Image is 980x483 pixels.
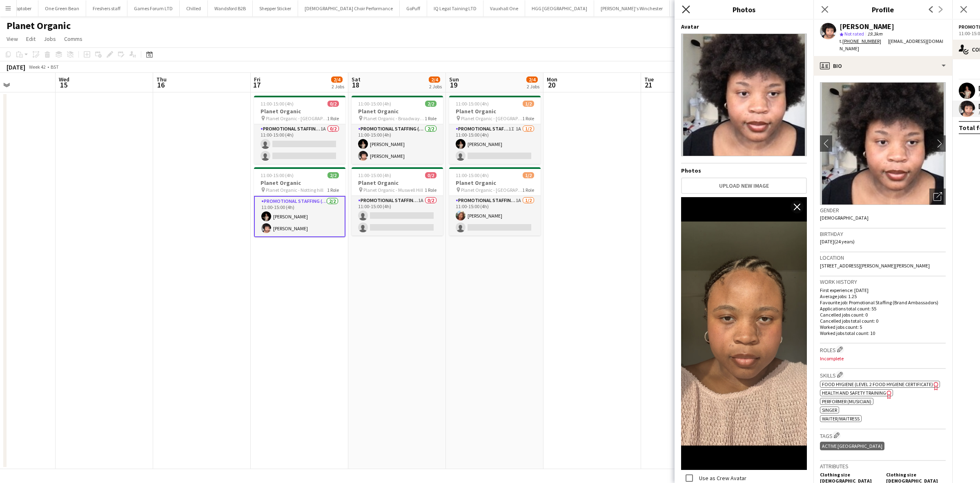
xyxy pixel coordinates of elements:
[425,115,437,121] span: 1 Role
[331,76,343,83] span: 2/4
[681,197,807,470] img: Crew photo 1014442
[26,35,36,43] span: Edit
[449,196,541,236] app-card-role: Promotional Staffing (Brand Ambassadors)1A1/211:00-15:00 (4h)[PERSON_NAME]
[363,187,423,193] span: Planet Organic - Muswell Hill
[820,324,946,330] p: Worked jobs count: 5
[7,20,71,32] h1: Planet Organic
[155,80,167,90] span: 16
[820,442,884,450] div: ACTIVE [GEOGRAPHIC_DATA]
[208,0,253,16] button: Wandsford B2B
[697,474,746,482] label: Use as Crew Avatar
[261,172,294,178] span: 11:00-15:00 (4h)
[820,330,946,336] p: Worked jobs total count: 10
[61,34,86,44] a: Comms
[820,371,946,379] h3: Skills
[327,115,339,121] span: 1 Role
[352,76,361,83] span: Sat
[547,76,557,83] span: Mon
[86,0,127,16] button: Freshers staff
[681,177,807,194] button: Upload new image
[425,101,437,107] span: 2/2
[866,31,884,37] span: 19.3km
[156,76,167,83] span: Thu
[523,101,534,107] span: 1/2
[352,167,443,236] app-job-card: 11:00-15:00 (4h)0/2Planet Organic Planet Organic - Muswell Hill1 RolePromotional Staffing (Brand ...
[448,80,459,90] span: 19
[127,0,180,16] button: Games Forum LTD
[427,0,483,16] button: IQ Legal Taining LTD
[643,80,654,90] span: 21
[352,108,443,115] h3: Planet Organic
[352,96,443,164] app-job-card: 11:00-15:00 (4h)2/2Planet Organic Planet Organic - Broadway Market1 RolePromotional Staffing (Bra...
[820,230,946,238] h3: Birthday
[820,318,946,324] p: Cancelled jobs total count: 0
[522,187,534,193] span: 1 Role
[254,167,345,237] app-job-card: 11:00-15:00 (4h)2/2Planet Organic Planet Organic - Notting hill1 RolePromotional Staffing (Brand ...
[327,187,339,193] span: 1 Role
[358,172,391,178] span: 11:00-15:00 (4h)
[840,38,943,52] span: | [EMAIL_ADDRESS][DOMAIN_NAME]
[327,101,339,107] span: 0/2
[820,293,946,299] p: Average jobs: 1.25
[523,172,534,178] span: 1/2
[3,34,21,44] a: View
[449,124,541,164] app-card-role: Promotional Staffing (Brand Ambassadors)1I1A1/211:00-15:00 (4h)[PERSON_NAME]
[546,80,557,90] span: 20
[820,82,946,205] img: Crew avatar or photo
[350,80,361,90] span: 18
[681,167,807,174] h4: Photos
[64,35,82,43] span: Comms
[254,108,345,115] h3: Planet Organic
[27,64,47,70] span: Week 42
[449,108,541,115] h3: Planet Organic
[51,64,59,70] div: BST
[820,312,946,318] p: Cancelled jobs count: 0
[254,196,345,237] app-card-role: Promotional Staffing (Brand Ambassadors)2/211:00-15:00 (4h)[PERSON_NAME][PERSON_NAME]
[7,35,18,43] span: View
[456,172,489,178] span: 11:00-15:00 (4h)
[820,215,869,221] span: [DEMOGRAPHIC_DATA]
[820,306,946,312] p: Applications total count: 55
[254,76,261,83] span: Fri
[820,263,930,269] span: [STREET_ADDRESS][PERSON_NAME][PERSON_NAME]
[461,187,522,193] span: Planet Organic - [GEOGRAPHIC_DATA]
[5,0,38,16] button: Stoptober
[266,187,323,193] span: Planet Organic - Notting hill
[298,0,400,16] button: [DEMOGRAPHIC_DATA] Choir Performance
[822,390,886,396] span: Health and Safety Training
[40,34,59,44] a: Jobs
[429,76,440,83] span: 2/4
[813,56,952,76] div: Bio
[681,34,807,156] img: Crew avatar
[429,83,442,90] div: 2 Jobs
[527,83,539,90] div: 2 Jobs
[525,0,594,16] button: HGG [GEOGRAPHIC_DATA]
[929,189,946,205] div: Open photos pop-in
[820,278,946,285] h3: Work history
[449,96,541,164] app-job-card: 11:00-15:00 (4h)1/2Planet Organic Planet Organic - [GEOGRAPHIC_DATA]1 RolePromotional Staffing (B...
[449,179,541,186] h3: Planet Organic
[820,431,946,440] h3: Tags
[594,0,670,16] button: [PERSON_NAME]'s Winchester
[7,63,25,71] div: [DATE]
[23,34,39,44] a: Edit
[400,0,427,16] button: GoPuff
[522,115,534,121] span: 1 Role
[254,124,345,164] app-card-role: Promotional Staffing (Brand Ambassadors)1A0/211:00-15:00 (4h)
[820,345,946,354] h3: Roles
[813,4,952,15] h3: Profile
[820,238,855,245] span: [DATE] (24 years)
[254,96,345,164] app-job-card: 11:00-15:00 (4h)0/2Planet Organic Planet Organic - [GEOGRAPHIC_DATA]1 RolePromotional Staffing (B...
[820,463,946,470] h3: Attributes
[449,76,459,83] span: Sun
[327,172,339,178] span: 2/2
[820,299,946,306] p: Favourite job: Promotional Staffing (Brand Ambassadors)
[822,407,837,413] span: Singer
[681,23,807,30] h4: Avatar
[820,207,946,214] h3: Gender
[449,167,541,236] app-job-card: 11:00-15:00 (4h)1/2Planet Organic Planet Organic - [GEOGRAPHIC_DATA]1 RolePromotional Staffing (B...
[352,196,443,236] app-card-role: Promotional Staffing (Brand Ambassadors)1A0/211:00-15:00 (4h)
